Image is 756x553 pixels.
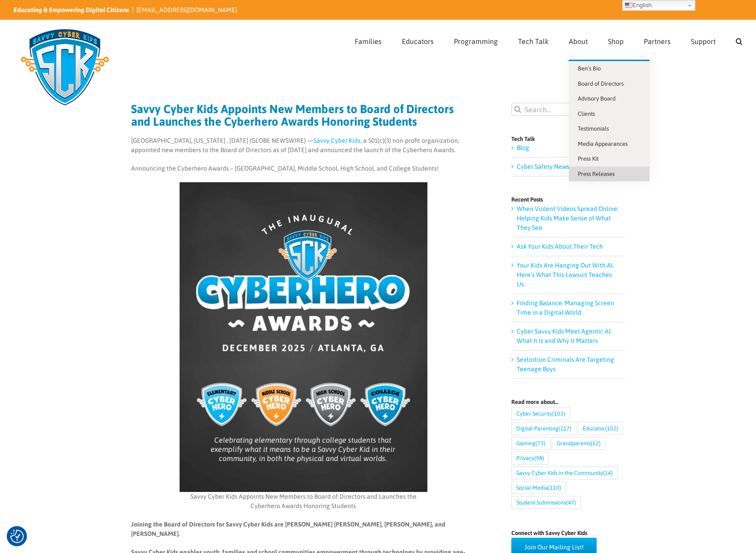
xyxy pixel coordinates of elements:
[511,407,570,420] a: Cyber Security (103 items)
[608,20,624,60] a: Shop
[569,38,588,45] span: About
[518,20,549,60] a: Tech Talk
[13,22,116,112] img: Savvy Cyber Kids Logo
[552,408,565,420] span: (103)
[517,262,614,288] a: Your Kids Are Hanging Out With AI. Here’s What This Lawsuit Teaches Us.
[569,151,650,167] a: Press Kit
[691,20,716,60] a: Support
[548,482,561,494] span: (110)
[511,437,550,450] a: Gaming (73 items)
[691,38,716,45] span: Support
[511,103,625,116] input: Search...
[605,422,618,434] span: (102)
[644,38,671,45] span: Partners
[578,65,601,72] span: Ben’s Bio
[517,205,619,231] a: When Violent Videos Spread Online: Helping Kids Make Sense of What They See
[569,106,650,122] a: Clients
[511,481,566,494] a: Social Media (110 items)
[569,167,650,182] a: Press Releases
[511,452,549,465] a: Privacy (98 items)
[578,80,624,87] span: Board of Directors
[578,110,595,117] span: Clients
[558,422,571,434] span: (217)
[454,38,498,45] span: Programming
[608,38,624,45] span: Shop
[578,422,623,435] a: Educator (102 items)
[569,76,650,92] a: Board of Directors
[569,136,650,152] a: Media Appearances
[511,136,625,142] h4: Tech Talk
[534,452,544,464] span: (98)
[578,125,609,132] span: Testimonials
[569,91,650,106] a: Advisory Board
[511,530,625,536] h4: Connect with Savvy Cyber Kids
[454,20,498,60] a: Programming
[511,496,581,509] a: Student Submissions (47 items)
[131,521,445,537] strong: Joining the Board of Directors for Savvy Cyber Kids are [PERSON_NAME] [PERSON_NAME], [PERSON_NAME...
[511,103,524,116] input: Search
[402,20,434,60] a: Educators
[736,20,743,60] a: Search
[511,422,576,435] a: Digital Parenting (217 items)
[591,437,601,449] span: (62)
[569,121,650,136] a: Testimonials
[13,6,129,13] i: Educating & Empowering Digital Citizens
[578,140,628,147] span: Media Appearances
[177,492,430,511] p: Savvy Cyber Kids Appoints New Members to Board of Directors and Launches the Cyberhero Awards Hon...
[578,155,598,162] span: Press Kit
[578,95,615,102] span: Advisory Board
[511,197,625,202] h4: Recent Posts
[511,466,618,479] a: Savvy Cyber Kids in the Community (14 items)
[10,530,24,543] img: Revisit consent button
[131,103,475,128] h1: Savvy Cyber Kids Appoints New Members to Board of Directors and Launches the Cyberhero Awards Hon...
[578,171,615,177] span: Press Releases
[517,356,614,373] a: Sextortion Criminals Are Targeting Teenage Boys
[625,2,632,9] img: en
[355,20,743,60] nav: Main Menu
[517,163,585,170] a: Cyber Safety News Feed
[355,38,382,45] span: Families
[518,38,549,45] span: Tech Talk
[569,20,588,60] a: About
[644,20,671,60] a: Partners
[524,544,584,551] span: Join Our Mailing List!
[552,437,606,450] a: Grandparents (62 items)
[511,399,625,405] h4: Read more about…
[517,328,612,344] a: Cyber Savvy Kids Meet Agentic AI: What It Is and Why It Matters
[536,437,545,449] span: (73)
[131,136,475,155] p: [GEOGRAPHIC_DATA], [US_STATE] , [DATE] (GLOBE NEWSWIRE) — , a 501(c)(3) non-profit organization, ...
[517,299,614,316] a: Finding Balance: Managing Screen Time in a Digital World
[517,243,603,250] a: Ask Your Kids About Their Tech
[136,6,237,13] a: [EMAIL_ADDRESS][DOMAIN_NAME]
[355,20,382,60] a: Families
[603,467,613,479] span: (14)
[402,38,434,45] span: Educators
[313,137,360,144] a: Savvy Cyber Kids
[10,530,24,543] button: Consent Preferences
[131,164,475,173] p: Announcing the Cyberhero Awards – [GEOGRAPHIC_DATA], Middle School, High School, and College Stud...
[517,144,529,151] a: Blog
[569,61,650,76] a: Ben’s Bio
[566,496,576,509] span: (47)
